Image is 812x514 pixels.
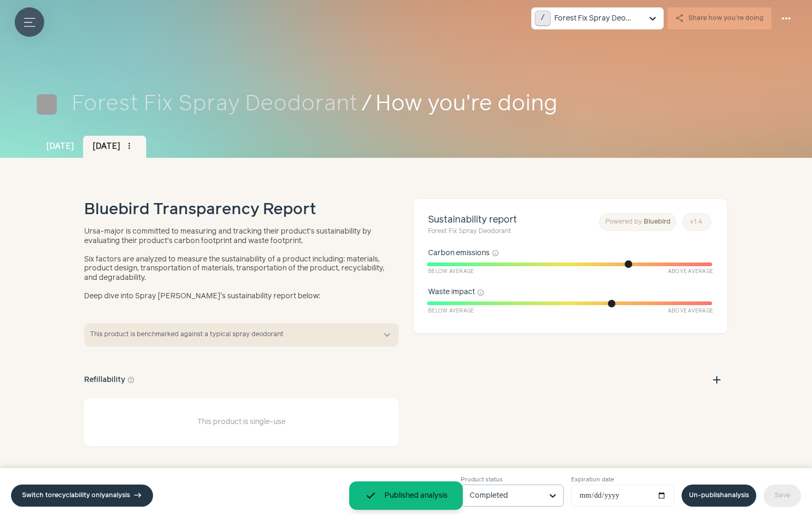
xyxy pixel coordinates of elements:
span: more_vert [125,142,134,151]
small: Expiration date [571,476,674,485]
a: v1.4 [682,213,712,231]
button: more_horiz [775,7,797,29]
span: Carbon emissions [428,248,490,259]
a: Powered by Bluebird [599,213,676,231]
button: info [477,289,484,296]
a: Un-publishanalysis [682,485,756,507]
button: more_vert [122,139,137,154]
h1: Bluebird Transparency Report [84,198,316,222]
span: How you're doing [375,88,775,121]
input: Expiration date [571,485,674,507]
span: Bluebird [644,218,671,225]
input: Product status [470,485,542,506]
span: / [361,88,372,121]
span: more_horiz [780,12,793,25]
a: [DATE] [37,136,83,158]
kbd: / [535,11,551,27]
h3: Refillability [84,375,135,386]
h3: This product is single-use [197,417,286,428]
span: Above Average [668,307,713,315]
p: Deep dive into Spray [PERSON_NAME]'s sustainability report below: [84,292,392,301]
button: This product is benchmarked against a typical spray deodorant expand_more [84,323,399,347]
a: Sustainability reportForest Fix Spray Deodorant [428,213,517,237]
span: This product is benchmarked against a typical spray deodorant [90,330,373,339]
a: Forest Fix Spray Deodorant [72,88,358,121]
p: Ursa-major is committed to measuring and tracking their product’s sustainability by evaluating th... [84,227,392,246]
span: Waste impact [428,287,475,298]
h1: Sustainability report [428,213,517,237]
button: help_outline [127,375,135,386]
span: done [364,489,377,502]
span: Published analysis [384,490,448,501]
span: add [710,374,723,386]
small: Product status [461,476,564,485]
p: Six factors are analyzed to measure the sustainability of a product including: materials, product... [84,255,392,283]
span: Above Average [668,268,713,276]
button: add [706,369,728,391]
div: [DATE] [83,136,146,158]
button: info [492,249,499,257]
small: Forest Fix Spray Deodorant [428,227,517,236]
span: Below Average [428,307,474,315]
span: east [134,491,142,500]
span: Below Average [428,268,474,276]
button: expand_more [381,329,393,341]
a: Switch torecyclability onlyanalysis east [11,485,153,507]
